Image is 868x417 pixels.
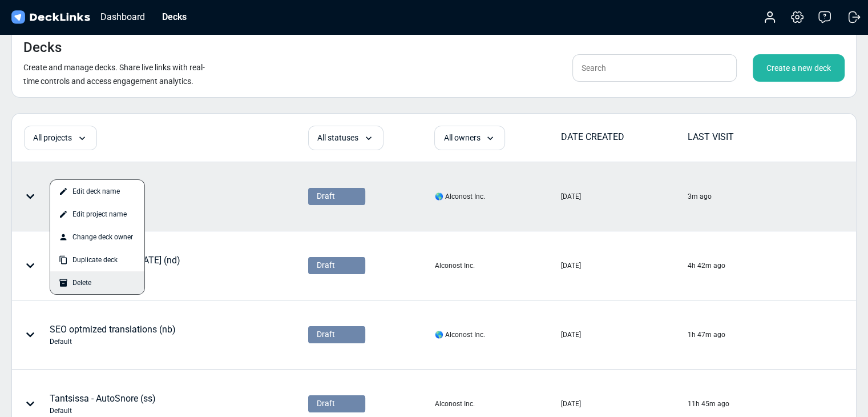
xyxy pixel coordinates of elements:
[156,10,192,24] div: Decks
[317,398,335,410] span: Draft
[317,190,335,202] span: Draft
[50,180,144,203] div: Edit deck name
[23,63,205,86] small: Create and manage decks. Share live links with real-time controls and access engagement analytics.
[50,248,144,271] div: Duplicate deck
[753,54,845,82] div: Create a new deck
[572,54,737,82] input: Search
[23,39,62,56] h4: Decks
[317,259,335,271] span: Draft
[50,226,144,248] div: Change deck owner
[9,9,92,26] img: DeckLinks
[50,203,144,226] div: Edit project name
[95,10,151,24] div: Dashboard
[317,328,335,340] span: Draft
[50,271,144,294] div: Delete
